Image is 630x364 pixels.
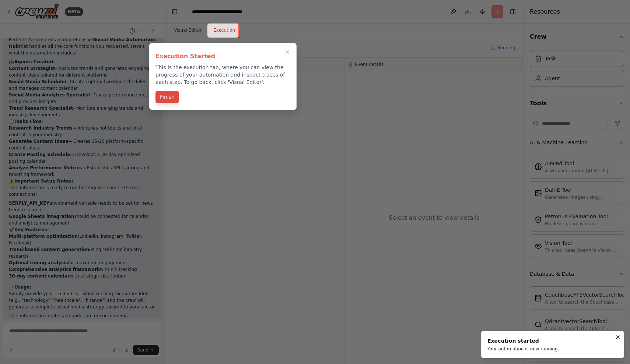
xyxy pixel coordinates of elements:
[283,47,292,56] button: Close walkthrough
[155,64,290,86] p: This is the execution tab, where you can view the progress of your automation and inspect traces ...
[155,52,290,61] h3: Execution Started
[487,346,562,352] div: Your automation is now running...
[155,91,179,103] button: Finish
[487,337,562,344] div: Execution started
[169,7,180,17] button: Hide left sidebar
